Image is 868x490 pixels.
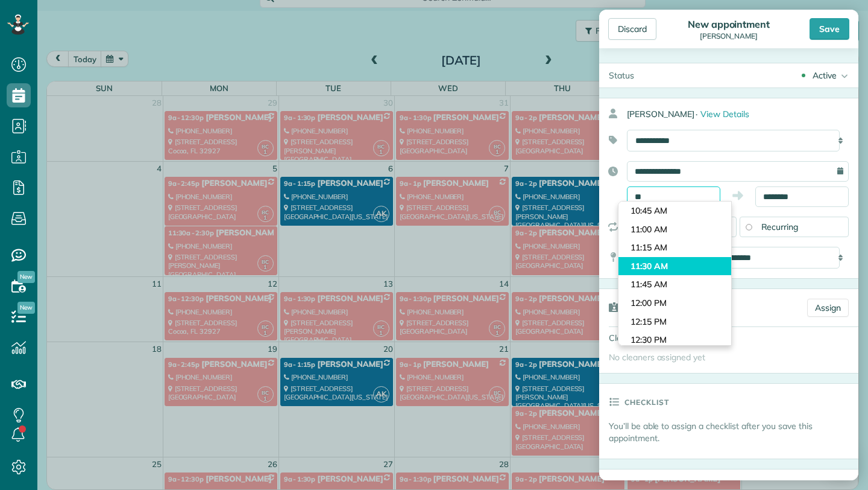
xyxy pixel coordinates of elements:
[618,238,731,257] li: 11:15 AM
[599,63,644,87] div: Status
[618,257,731,276] li: 11:30 AM
[696,109,697,119] span: ·
[618,202,731,220] li: 10:45 AM
[813,69,837,81] div: Active
[618,331,731,349] li: 12:30 PM
[608,18,656,40] div: Discard
[618,313,731,331] li: 12:15 PM
[746,224,752,230] input: Recurring
[17,302,35,314] span: New
[761,221,799,232] span: Recurring
[700,109,749,119] span: View Details
[618,275,731,294] li: 11:45 AM
[609,420,858,444] p: You’ll be able to assign a checklist after you save this appointment.
[599,327,684,349] div: Cleaners
[609,352,705,363] span: No cleaners assigned yet
[618,294,731,313] li: 12:00 PM
[618,220,731,239] li: 11:00 AM
[684,18,773,30] div: New appointment
[684,32,773,40] div: [PERSON_NAME]
[17,271,35,283] span: New
[627,103,858,125] div: [PERSON_NAME]
[807,299,849,317] a: Assign
[810,18,849,40] div: Save
[624,384,669,420] h3: Checklist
